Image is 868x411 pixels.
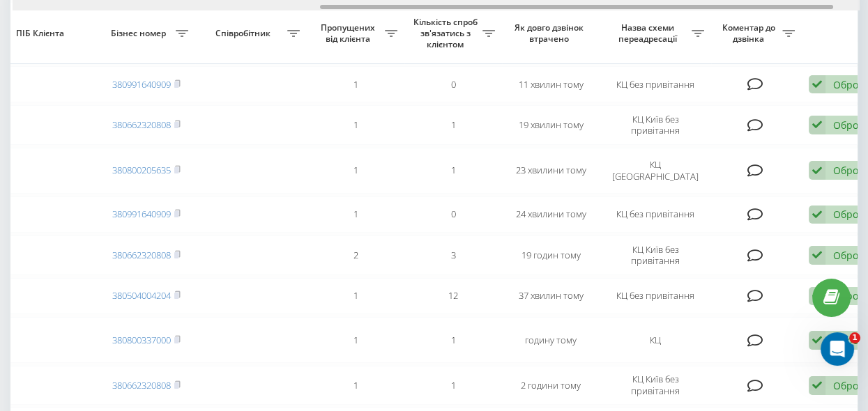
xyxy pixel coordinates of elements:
a: 380800205635 [112,164,171,176]
td: 1 [307,278,404,315]
span: Бізнес номер [105,28,176,39]
a: 380504004204 [112,289,171,302]
td: КЦ без привітання [600,66,711,103]
td: КЦ [600,317,711,363]
a: 380662320808 [112,249,171,261]
td: 1 [307,366,404,405]
td: КЦ Київ без привітання [600,235,711,274]
td: КЦ Київ без привітання [600,105,711,144]
span: Коментар до дзвінка [718,22,782,44]
td: 37 хвилин тому [502,278,600,315]
a: 380662320808 [112,379,171,391]
td: годину тому [502,317,600,363]
td: 1 [404,105,502,144]
td: 0 [404,66,502,103]
a: 380991640909 [112,208,171,220]
td: 1 [307,105,404,144]
span: Кількість спроб зв'язатись з клієнтом [411,17,482,49]
span: Пропущених від клієнта [314,22,385,44]
td: 2 години тому [502,366,600,405]
span: 1 [849,332,860,343]
a: 380662320808 [112,118,171,131]
td: 0 [404,196,502,233]
td: КЦ [GEOGRAPHIC_DATA] [600,148,711,194]
td: 1 [307,317,404,363]
td: 24 хвилини тому [502,196,600,233]
td: 2 [307,235,404,274]
td: 3 [404,235,502,274]
td: КЦ без привітання [600,278,711,315]
td: 1 [307,148,404,194]
td: 23 хвилини тому [502,148,600,194]
td: 19 годин тому [502,235,600,274]
td: 1 [404,317,502,363]
td: 19 хвилин тому [502,105,600,144]
td: 11 хвилин тому [502,66,600,103]
td: 1 [404,366,502,405]
a: 380800337000 [112,334,171,346]
span: Співробітник [202,28,287,39]
td: КЦ Київ без привітання [600,366,711,405]
iframe: Intercom live chat [821,332,854,366]
a: 380991640909 [112,78,171,91]
td: 12 [404,278,502,315]
span: Як довго дзвінок втрачено [513,22,588,44]
td: 1 [404,148,502,194]
span: Назва схеми переадресації [607,22,692,44]
td: 1 [307,66,404,103]
td: КЦ без привітання [600,196,711,233]
td: 1 [307,196,404,233]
